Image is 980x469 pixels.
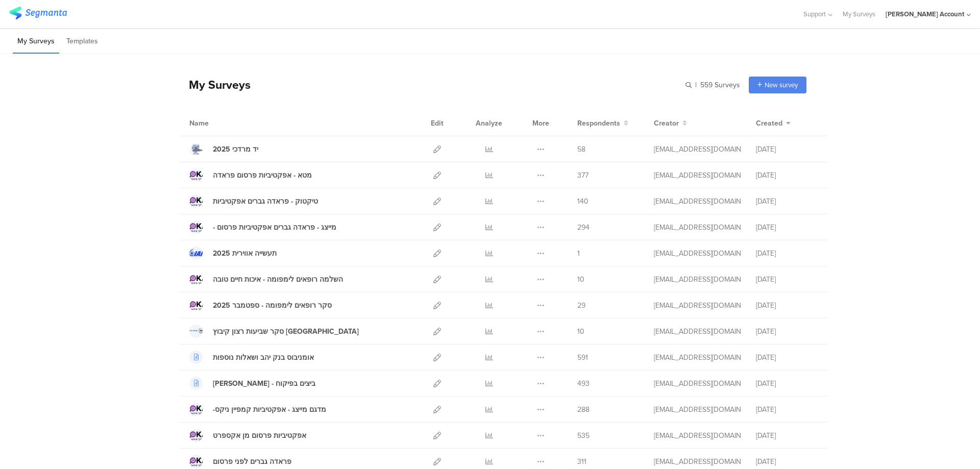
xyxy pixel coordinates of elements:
[756,274,817,285] div: [DATE]
[756,170,817,181] div: [DATE]
[577,326,584,337] span: 10
[756,118,791,129] button: Created
[756,118,782,129] span: Created
[189,351,314,364] a: אומניבוס בנק יהב ושאלות נוספות
[654,118,687,129] button: Creator
[213,456,291,467] div: פראדה גברים לפני פרסום
[577,196,589,207] span: 140
[62,30,103,54] li: Templates
[189,403,326,416] a: -מדגם מייצג - אפקטיביות קמפיין ניקס
[654,170,741,181] div: miri@miridikman.co.il
[189,325,359,338] a: סקר שביעות רצון קיבוץ [GEOGRAPHIC_DATA]
[530,110,552,136] div: More
[654,404,741,415] div: miri@miridikman.co.il
[213,326,359,337] div: סקר שביעות רצון קיבוץ כנרת
[13,30,59,54] li: My Surveys
[577,430,590,441] span: 535
[803,9,826,19] span: Support
[577,118,620,129] span: Respondents
[189,220,336,234] a: - מייצג - פראדה גברים אפקטיביות פרסום
[189,377,315,390] a: [PERSON_NAME] - ביצים בפיקוח
[213,430,306,441] div: אפקטיביות פרסום מן אקספרט
[654,274,741,285] div: miri@miridikman.co.il
[756,378,817,389] div: [DATE]
[189,246,277,260] a: תעשייה אווירית 2025
[756,222,817,233] div: [DATE]
[654,456,741,467] div: miri@miridikman.co.il
[654,378,741,389] div: miri@miridikman.co.il
[474,110,504,136] div: Analyze
[577,248,580,259] span: 1
[189,142,258,156] a: יד מרדכי 2025
[756,456,817,467] div: [DATE]
[700,80,740,90] span: 559 Surveys
[426,110,448,136] div: Edit
[756,196,817,207] div: [DATE]
[213,196,318,207] div: טיקטוק - פראדה גברים אפקטיביות
[213,352,314,363] div: אומניבוס בנק יהב ושאלות נוספות
[189,273,343,286] a: השלמה רופאים לימפומה - איכות חיים טובה
[9,7,67,19] img: segmanta logo
[189,455,291,468] a: פראדה גברים לפני פרסום
[189,118,251,129] div: Name
[654,352,741,363] div: miri@miridikman.co.il
[577,222,590,233] span: 294
[756,352,817,363] div: [DATE]
[654,300,741,311] div: miri@miridikman.co.il
[756,326,817,337] div: [DATE]
[213,300,332,311] div: סקר רופאים לימפומה - ספטמבר 2025
[213,248,277,259] div: תעשייה אווירית 2025
[886,9,964,19] div: [PERSON_NAME] Account
[654,326,741,337] div: miri@miridikman.co.il
[189,194,318,208] a: טיקטוק - פראדה גברים אפקטיביות
[654,118,679,129] span: Creator
[765,80,798,90] span: New survey
[654,248,741,259] div: miri@miridikman.co.il
[756,144,817,155] div: [DATE]
[756,300,817,311] div: [DATE]
[694,80,698,90] span: |
[577,300,585,311] span: 29
[577,274,584,285] span: 10
[189,168,312,182] a: מטא - אפקטיביות פרסום פראדה
[179,76,251,93] div: My Surveys
[213,170,312,181] div: מטא - אפקטיביות פרסום פראדה
[189,299,332,312] a: סקר רופאים לימפומה - ספטמבר 2025
[577,144,585,155] span: 58
[577,456,586,467] span: 311
[756,430,817,441] div: [DATE]
[577,170,589,181] span: 377
[654,222,741,233] div: miri@miridikman.co.il
[213,144,258,155] div: יד מרדכי 2025
[577,404,590,415] span: 288
[577,118,628,129] button: Respondents
[213,404,326,415] div: -מדגם מייצג - אפקטיביות קמפיין ניקס
[213,274,343,285] div: השלמה רופאים לימפומה - איכות חיים טובה
[756,248,817,259] div: [DATE]
[654,430,741,441] div: miri@miridikman.co.il
[756,404,817,415] div: [DATE]
[213,222,336,233] div: - מייצג - פראדה גברים אפקטיביות פרסום
[577,352,588,363] span: 591
[654,196,741,207] div: miri@miridikman.co.il
[654,144,741,155] div: miri@miridikman.co.il
[213,378,315,389] div: אסף פינק - ביצים בפיקוח
[189,429,306,442] a: אפקטיביות פרסום מן אקספרט
[577,378,590,389] span: 493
